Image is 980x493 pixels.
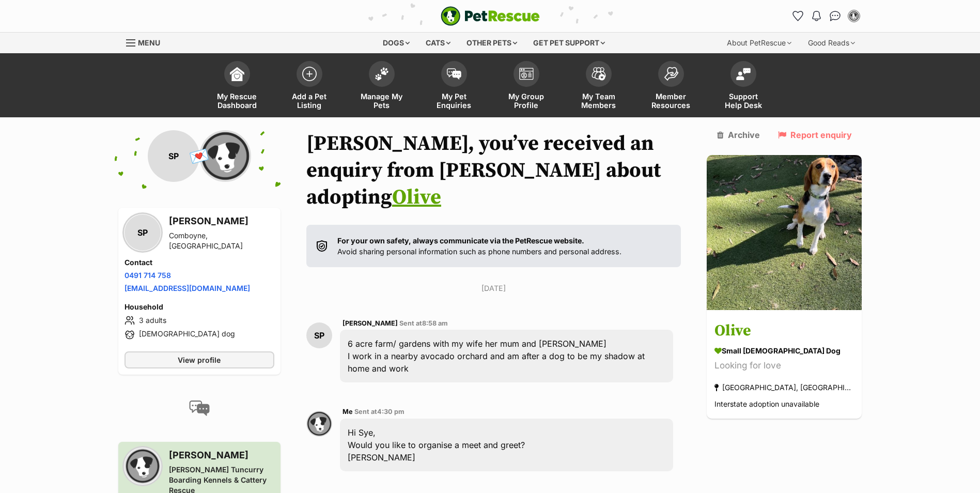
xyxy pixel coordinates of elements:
[664,67,678,81] img: member-resources-icon-8e73f808a243e03378d46382f2149f9095a855e16c252ad45f914b54edf8863c.svg
[125,448,161,484] img: Forster Tuncurry Boarding Kennels & Cattery Rescue profile pic
[720,33,799,53] div: About PetRescue
[790,8,862,24] ul: Account quick links
[808,8,825,24] button: Notifications
[125,214,161,251] div: SP
[286,92,333,110] span: Add a Pet Listing
[575,92,622,110] span: My Team Members
[343,408,353,415] span: Me
[189,400,210,416] img: conversation-icon-4a6f8262b818ee0b60e3300018af0b2d0b884aa5de6e9bcb8d3d4eeb1a70a7c4.svg
[778,130,852,140] a: Report enquiry
[441,6,540,26] a: PetRescue
[720,92,767,110] span: Support Help Desk
[354,408,405,415] span: Sent at
[707,56,780,117] a: Support Help Desk
[126,33,167,51] a: Menu
[592,67,606,81] img: team-members-icon-5396bd8760b3fe7c0b43da4ab00e1e3bb1a5d9ba89233759b79545d2d3fc5d0d.svg
[790,8,806,24] a: Favourites
[563,56,635,117] a: My Team Members
[830,11,841,21] img: chat-41dd97257d64d25036548639549fe6c8038ab92f7586957e7f3b1b290dea8141.svg
[125,257,274,268] h4: Contact
[346,56,418,117] a: Manage My Pets
[214,92,260,110] span: My Rescue Dashboard
[169,448,274,463] h3: [PERSON_NAME]
[306,411,332,437] img: Sarah Rollan profile pic
[707,312,862,419] a: Olive small [DEMOGRAPHIC_DATA] Dog Looking for love [GEOGRAPHIC_DATA], [GEOGRAPHIC_DATA] Intersta...
[273,56,346,117] a: Add a Pet Listing
[801,33,862,53] div: Good Reads
[125,271,171,280] a: 0491 714 758
[418,56,490,117] a: My Pet Enquiries
[714,359,854,373] div: Looking for love
[306,283,681,294] p: [DATE]
[490,56,563,117] a: My Group Profile
[376,33,417,53] div: Dogs
[148,130,199,182] div: SP
[125,351,274,368] a: View profile
[519,68,534,80] img: group-profile-icon-3fa3cf56718a62981997c0bc7e787c4b2cf8bcc04b72c1350f741eb67cf2f40e.svg
[125,284,250,292] a: [EMAIL_ADDRESS][DOMAIN_NAME]
[337,235,621,257] p: Avoid sharing personal information such as phone numbers and personal address.
[503,92,550,110] span: My Group Profile
[431,92,477,110] span: My Pet Enquiries
[707,155,862,310] img: Olive
[337,236,584,245] strong: For your own safety, always communicate via the PetRescue website.
[714,381,854,395] div: [GEOGRAPHIC_DATA], [GEOGRAPHIC_DATA]
[306,322,332,348] div: SP
[812,11,820,21] img: notifications-46538b983faf8c2785f20acdc204bb7945ddae34d4c08c2a6579f10ce5e182be.svg
[459,33,524,53] div: Other pets
[199,130,251,182] img: Forster Tuncurry Boarding Kennels & Cattery Rescue profile pic
[343,319,398,327] span: [PERSON_NAME]
[230,67,244,81] img: dashboard-icon-eb2f2d2d3e046f16d808141f083e7271f6b2e854fb5c12c21221c1fb7104beca.svg
[846,8,862,24] button: My account
[375,67,389,81] img: manage-my-pets-icon-02211641906a0b7f246fdf0571729dbe1e7629f14944591b6c1af311fb30b64b.svg
[125,329,274,341] li: [DEMOGRAPHIC_DATA] dog
[635,56,707,117] a: Member Resources
[714,320,854,343] h3: Olive
[188,145,211,167] span: 💌
[526,33,612,53] div: Get pet support
[169,214,274,228] h3: [PERSON_NAME]
[178,355,221,365] span: View profile
[399,319,448,327] span: Sent at
[849,11,859,21] img: Sarah Rollan profile pic
[125,314,274,327] li: 3 adults
[169,230,274,251] div: Comboyne, [GEOGRAPHIC_DATA]
[441,6,540,26] img: logo-e224e6f780fb5917bec1dbf3a21bbac754714ae5b6737aabdf751b685950b380.svg
[447,68,461,80] img: pet-enquiries-icon-7e3ad2cf08bfb03b45e93fb7055b45f3efa6380592205ae92323e6603595dc1f.svg
[418,33,458,53] div: Cats
[377,408,405,415] span: 4:30 pm
[392,184,441,210] a: Olive
[340,419,674,471] div: Hi Sye, Would you like to organise a meet and greet? [PERSON_NAME]
[359,92,405,110] span: Manage My Pets
[648,92,694,110] span: Member Resources
[201,56,273,117] a: My Rescue Dashboard
[714,400,819,409] span: Interstate adoption unavailable
[306,130,681,211] h1: [PERSON_NAME], you’ve received an enquiry from [PERSON_NAME] about adopting
[736,68,751,80] img: help-desk-icon-fdf02630f3aa405de69fd3d07c3f3aa587a6932b1a1747fa1d2bba05be0121f9.svg
[827,8,844,24] a: Conversations
[714,346,854,357] div: small [DEMOGRAPHIC_DATA] Dog
[717,130,760,140] a: Archive
[302,67,317,81] img: add-pet-listing-icon-0afa8454b4691262ce3f59096e99ab1cd57d4a30225e0717b998d2c9b9846f56.svg
[422,319,448,327] span: 8:58 am
[125,302,274,312] h4: Household
[340,330,674,382] div: 6 acre farm/ gardens with my wife her mum and [PERSON_NAME] I work in a nearby avocado orchard an...
[138,38,160,47] span: Menu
